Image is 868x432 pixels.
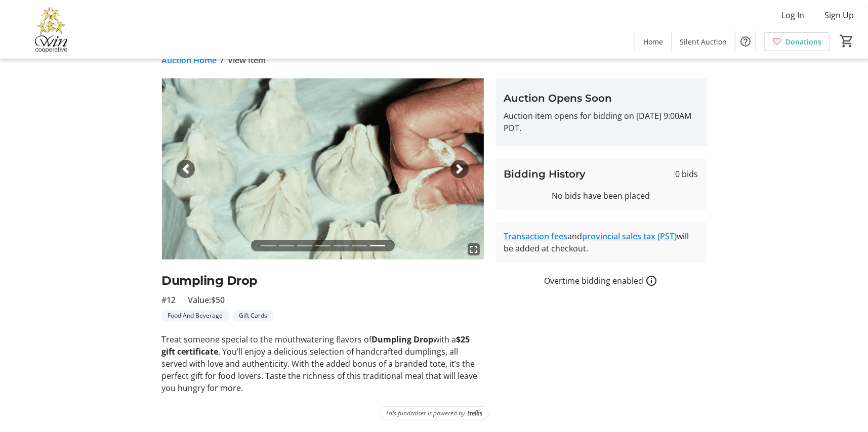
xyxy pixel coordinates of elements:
[635,32,671,51] a: Home
[162,294,176,306] span: #12
[468,410,482,417] img: Trellis Logo
[838,32,856,50] button: Cart
[676,168,698,180] span: 0 bids
[504,166,586,182] h3: Bidding History
[162,310,229,321] tr-label-badge: Food And Beverage
[386,409,466,418] span: This fundraiser is powered by
[504,91,698,106] h3: Auction Opens Soon
[233,310,274,321] tr-label-badge: Gift Cards
[504,231,568,242] a: Transaction fees
[504,190,698,202] div: No bids have been placed
[162,272,484,290] h2: Dumpling Drop
[221,54,224,66] span: /
[646,275,658,287] a: How overtime bidding works for silent auctions
[773,7,812,23] button: Log In
[188,294,225,306] span: Value: $50
[162,334,470,357] strong: $25 gift certificate
[786,36,821,47] span: Donations
[162,78,484,260] img: Image
[781,9,804,21] span: Log In
[162,333,484,394] p: Treat someone special to the mouthwatering flavors of with a . You’ll enjoy a delicious selection...
[496,275,707,287] div: Overtime bidding enabled
[680,36,727,47] span: Silent Auction
[468,243,480,255] mat-icon: fullscreen
[228,54,266,66] span: View Item
[735,31,756,52] button: Help
[643,36,663,47] span: Home
[162,54,217,66] a: Auction Home
[504,110,698,134] p: Auction item opens for bidding on [DATE] 9:00AM PDT.
[6,4,96,55] img: Victoria Women In Need Community Cooperative's Logo
[583,231,677,242] a: provincial sales tax (PST)
[824,9,854,21] span: Sign Up
[764,32,830,51] a: Donations
[372,334,434,345] strong: Dumpling Drop
[672,32,735,51] a: Silent Auction
[816,7,862,23] button: Sign Up
[504,230,698,254] div: and will be added at checkout.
